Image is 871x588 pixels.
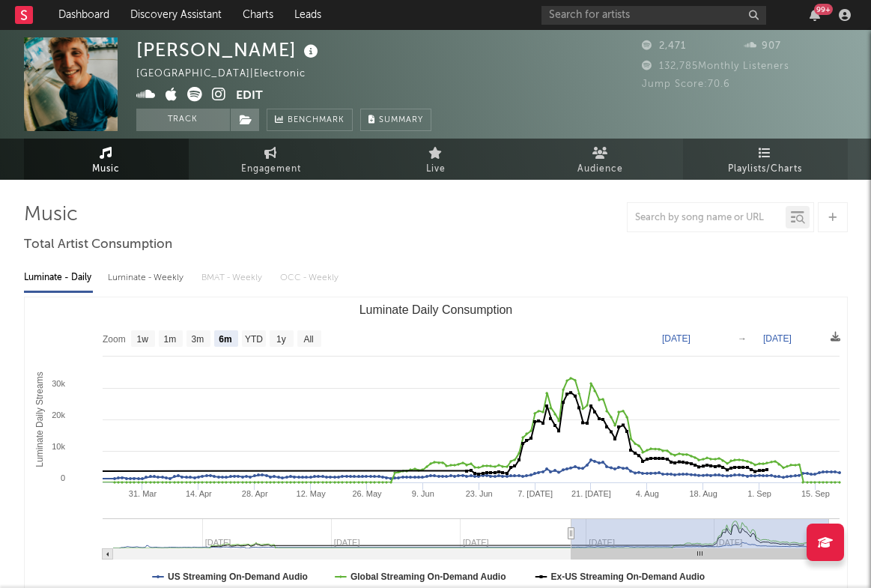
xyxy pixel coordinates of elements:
[662,333,691,344] text: [DATE]
[571,489,610,498] text: 21. [DATE]
[810,9,820,21] button: 99+
[296,489,326,498] text: 12. May
[303,334,313,345] text: All
[189,139,353,180] a: Engagement
[465,489,492,498] text: 23. Jun
[541,6,766,25] input: Search for artists
[191,334,204,345] text: 3m
[34,372,44,467] text: Luminate Daily Streams
[577,160,623,178] span: Audience
[241,160,301,178] span: Engagement
[24,139,189,180] a: Music
[276,334,286,345] text: 1y
[379,116,423,124] span: Summary
[744,41,781,51] span: 907
[628,212,786,224] input: Search by song name or URL
[728,160,802,178] span: Playlists/Charts
[244,334,262,345] text: YTD
[814,4,833,15] div: 99 +
[24,265,93,291] div: Luminate - Daily
[236,87,263,106] button: Edit
[103,334,126,345] text: Zoom
[353,139,518,180] a: Live
[763,333,792,344] text: [DATE]
[52,442,65,451] text: 10k
[359,303,512,316] text: Luminate Daily Consumption
[635,489,658,498] text: 4. Aug
[550,572,705,582] text: Ex-US Streaming On-Demand Audio
[801,489,829,498] text: 15. Sep
[352,489,382,498] text: 26. May
[360,109,431,131] button: Summary
[426,160,446,178] span: Live
[350,572,506,582] text: Global Streaming On-Demand Audio
[747,489,771,498] text: 1. Sep
[136,37,322,62] div: [PERSON_NAME]
[738,333,747,344] text: →
[163,334,176,345] text: 1m
[267,109,353,131] a: Benchmark
[219,334,231,345] text: 6m
[52,410,65,419] text: 20k
[128,489,157,498] text: 31. Mar
[185,489,211,498] text: 14. Apr
[288,112,345,130] span: Benchmark
[60,473,64,482] text: 0
[136,334,148,345] text: 1w
[683,139,848,180] a: Playlists/Charts
[689,489,717,498] text: 18. Aug
[411,489,434,498] text: 9. Jun
[168,572,308,582] text: US Streaming On-Demand Audio
[108,265,186,291] div: Luminate - Weekly
[642,61,789,71] span: 132,785 Monthly Listeners
[52,379,65,388] text: 30k
[241,489,267,498] text: 28. Apr
[136,65,323,83] div: [GEOGRAPHIC_DATA] | Electronic
[642,79,730,89] span: Jump Score: 70.6
[642,41,686,51] span: 2,471
[518,139,683,180] a: Audience
[92,160,120,178] span: Music
[518,489,553,498] text: 7. [DATE]
[136,109,230,131] button: Track
[24,236,172,254] span: Total Artist Consumption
